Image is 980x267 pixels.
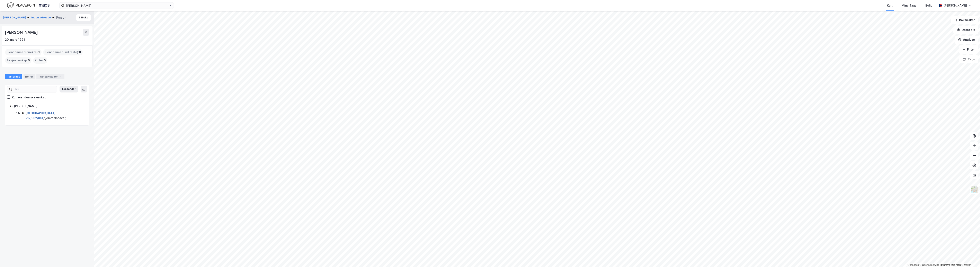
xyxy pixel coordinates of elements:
[959,55,978,63] button: Tags
[960,247,980,267] iframe: Chat Widget
[908,264,919,266] a: Mapbox
[28,58,30,63] span: 0
[33,57,47,64] div: Roller :
[941,264,961,266] a: Improve this map
[944,3,967,8] div: [PERSON_NAME]
[953,26,978,34] button: Datasett
[920,264,939,266] a: OpenStreetMap
[31,16,52,20] button: Ingen adresse
[5,74,22,79] div: Portefølje
[14,104,84,109] div: [PERSON_NAME]
[3,16,27,20] button: [PERSON_NAME]
[5,29,38,36] div: [PERSON_NAME]
[15,111,20,116] div: 61%
[12,86,57,92] input: Søk
[64,2,169,9] input: Søk på adresse, matrikkel, gårdeiere, leietakere eller personer
[5,37,25,42] div: 20. mars 1991
[955,36,978,44] button: Analyse
[12,95,46,100] div: Kun eiendoms-eierskap
[902,3,916,8] div: Mine Tags
[56,15,66,20] div: Person
[5,57,32,64] div: Aksjeeierskap :
[970,186,978,194] img: Z
[79,50,81,55] span: 0
[887,3,893,8] div: Kart
[26,111,56,120] a: [GEOGRAPHIC_DATA], 212/902/0/3
[38,50,40,55] span: 1
[59,74,63,79] div: 3
[959,45,978,54] button: Filter
[24,74,35,79] div: Roller
[5,49,42,55] div: Eiendommer (direkte) :
[7,2,50,9] img: logo.f888ab2527a4732fd821a326f86c7f29.svg
[44,58,46,63] span: 0
[36,74,64,79] div: Transaksjoner
[43,49,83,55] div: Eiendommer (Indirekte) :
[951,16,978,24] button: Bokmerker
[76,14,91,21] button: Tilbake
[925,3,933,8] div: Bolig
[60,86,78,92] button: Ekspander
[26,111,84,121] div: ( hjemmelshaver )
